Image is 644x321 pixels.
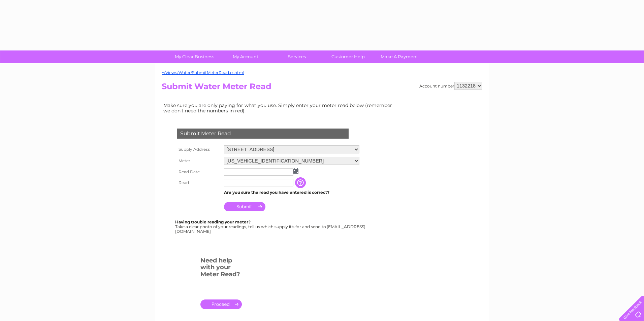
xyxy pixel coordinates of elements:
[320,50,376,63] a: Customer Help
[224,202,265,211] input: Submit
[222,188,361,197] td: Are you sure the read you have entered is correct?
[175,155,222,167] th: Meter
[200,256,242,281] h3: Need help with your Meter Read?
[218,50,273,63] a: My Account
[269,50,325,63] a: Services
[162,101,397,115] td: Make sure you are only paying for what you use. Simply enter your meter read below (remember we d...
[175,144,222,155] th: Supply Address
[175,167,222,177] th: Read Date
[175,220,366,234] div: Take a clear photo of your readings, tell us which supply it's for and send to [EMAIL_ADDRESS][DO...
[293,168,298,174] img: ...
[162,70,244,75] a: ~/Views/Water/SubmitMeterRead.cshtml
[295,177,307,188] input: Information
[175,219,251,224] b: Having trouble reading your meter?
[162,82,482,95] h2: Submit Water Meter Read
[419,82,482,90] div: Account number
[200,299,242,309] a: .
[175,177,222,188] th: Read
[167,50,222,63] a: My Clear Business
[372,50,427,63] a: Make A Payment
[177,129,349,139] div: Submit Meter Read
